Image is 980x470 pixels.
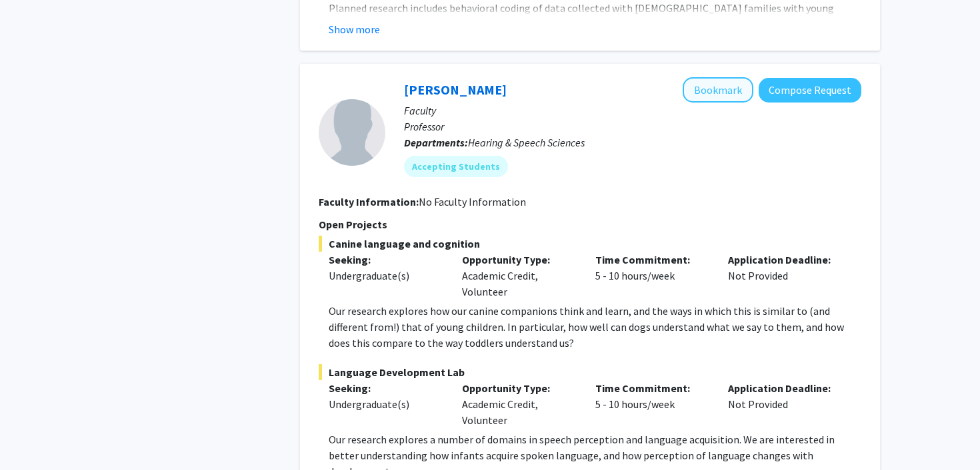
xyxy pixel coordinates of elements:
p: Opportunity Type: [462,252,575,268]
p: Our research explores how our canine companions think and learn, and the ways in which this is si... [329,303,861,351]
span: Canine language and cognition [319,236,861,252]
mat-chip: Accepting Students [404,156,508,177]
p: Seeking: [329,252,442,268]
iframe: Chat [10,410,57,460]
p: Time Commitment: [595,252,709,268]
p: Seeking: [329,380,442,396]
p: Time Commitment: [595,380,709,396]
p: Application Deadline: [728,252,841,268]
div: Academic Credit, Volunteer [452,380,585,428]
div: Not Provided [718,380,851,428]
div: Undergraduate(s) [329,396,442,412]
a: [PERSON_NAME] [404,81,507,98]
button: Show more [329,21,380,37]
p: Application Deadline: [728,380,841,396]
span: Language Development Lab [319,364,861,380]
p: Open Projects [319,216,861,232]
span: No Faculty Information [419,195,526,208]
button: Compose Request to Rochelle Newman [759,78,861,103]
div: Not Provided [718,252,851,300]
span: Hearing & Speech Sciences [468,136,585,149]
div: Undergraduate(s) [329,268,442,284]
button: Add Rochelle Newman to Bookmarks [683,77,753,103]
b: Departments: [404,136,468,149]
p: Opportunity Type: [462,380,575,396]
div: 5 - 10 hours/week [585,252,719,300]
p: Faculty [404,103,861,118]
div: Academic Credit, Volunteer [452,252,585,300]
p: Professor [404,118,861,134]
div: 5 - 10 hours/week [585,380,719,428]
b: Faculty Information: [319,195,419,208]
